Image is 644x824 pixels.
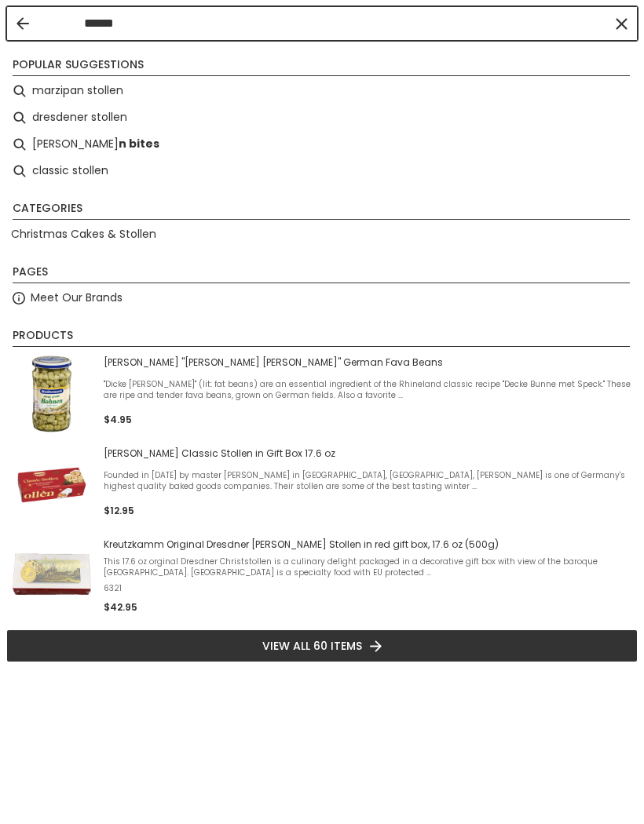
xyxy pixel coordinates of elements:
[6,530,638,622] li: Kreutzkamm Original Dresdner Christ Stollen in red gift box, 17.6 oz (500g)
[13,327,630,347] li: Products
[6,78,638,104] li: marzipan stollen
[262,637,362,654] span: View all 60 items
[104,356,631,369] span: [PERSON_NAME] "[PERSON_NAME] [PERSON_NAME]" German Fava Beans
[119,135,159,153] b: n bites
[104,504,134,517] span: $12.95
[613,16,629,31] button: Clear
[6,439,638,530] li: Kuchenmeister Classic Stollen in Gift Box 17.6 oz
[6,285,638,312] li: Meet Our Brands
[31,289,123,307] a: Meet Our Brands
[104,413,132,426] span: $4.95
[104,538,631,551] span: Kreutzkamm Original Dresdner [PERSON_NAME] Stollen in red gift box, 17.6 oz (500g)
[6,158,638,184] li: classic stollen
[6,348,638,439] li: Stollenwerk "Dicke Bohnen" German Fava Beans
[13,355,91,433] img: Stollenwerk fava beans in jar
[6,131,638,158] li: stollen bites
[13,537,631,615] a: Kreutzkamm Original Dresdner [PERSON_NAME] Stollen in red gift box, 17.6 oz (500g)This 17.6 oz or...
[104,556,631,578] span: This 17.6 oz orginal Dresdner Christstollen is a culinary delight packaged in a decorative gift b...
[16,17,29,30] button: Back
[104,583,631,594] span: 6321
[13,57,630,76] li: Popular suggestions
[13,355,631,433] a: Stollenwerk fava beans in jar[PERSON_NAME] "[PERSON_NAME] [PERSON_NAME]" German Fava Beans"Dicke ...
[13,446,631,524] a: Kuchenmeister Classic Stollen Box[PERSON_NAME] Classic Stollen in Gift Box 17.6 ozFounded in [DAT...
[104,379,631,401] span: "Dicke [PERSON_NAME]" (lit: fat beans) are an essential ingredient of the Rhineland classic recip...
[6,221,638,248] li: Christmas Cakes & Stollen
[13,264,630,283] li: Pages
[104,447,631,460] span: [PERSON_NAME] Classic Stollen in Gift Box 17.6 oz
[13,446,91,524] img: Kuchenmeister Classic Stollen Box
[104,600,137,614] span: $42.95
[13,200,630,220] li: Categories
[11,225,156,243] a: Christmas Cakes & Stollen
[104,470,631,492] span: Founded in [DATE] by master [PERSON_NAME] in [GEOGRAPHIC_DATA], [GEOGRAPHIC_DATA], [PERSON_NAME] ...
[6,104,638,131] li: dresdener stollen
[6,629,638,662] li: View all 60 items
